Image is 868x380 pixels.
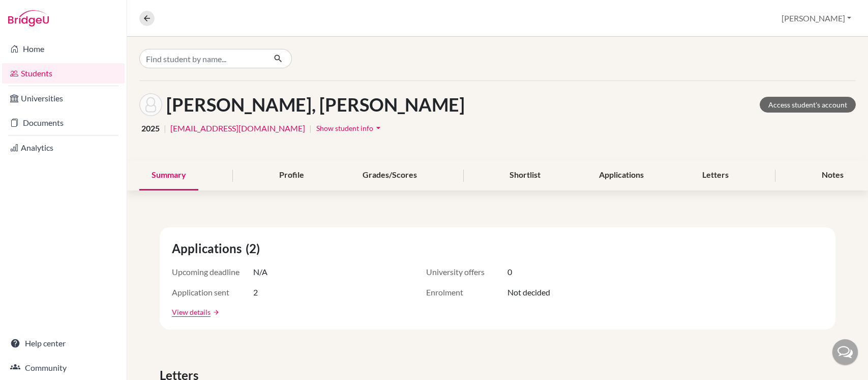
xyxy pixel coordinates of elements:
span: 2 [253,286,258,298]
a: Universities [2,88,125,108]
img: Bridge-U [8,10,49,26]
span: | [164,122,166,134]
span: N/A [253,266,267,278]
span: Show student info [316,124,373,132]
div: Profile [267,160,316,191]
a: Community [2,358,125,378]
span: | [309,122,312,134]
a: Access student's account [760,97,856,113]
span: Application sent [172,286,253,298]
span: 2025 [141,122,160,134]
span: University offers [426,266,507,278]
a: View details [172,307,211,317]
div: Grades/Scores [350,160,429,191]
a: Students [2,63,125,84]
img: Taelyn Rose Chen's avatar [139,93,162,116]
a: arrow_forward [211,309,220,316]
div: Summary [139,160,198,191]
span: Upcoming deadline [172,266,253,278]
a: [EMAIL_ADDRESS][DOMAIN_NAME] [170,122,305,134]
div: Shortlist [497,160,553,191]
a: Analytics [2,138,125,158]
span: 0 [507,266,512,278]
a: Help center [2,333,125,354]
div: Notes [810,160,856,191]
a: Documents [2,113,125,133]
input: Find student by name... [139,49,265,68]
i: arrow_drop_down [373,123,383,133]
span: Not decided [507,286,550,298]
span: Applications [172,239,246,258]
h1: [PERSON_NAME], [PERSON_NAME] [166,94,465,116]
button: [PERSON_NAME] [777,9,856,28]
span: Enrolment [426,286,507,298]
div: Applications [587,160,656,191]
a: Home [2,39,125,59]
span: (2) [246,239,264,258]
div: Letters [690,160,741,191]
button: Show student infoarrow_drop_down [316,120,384,136]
